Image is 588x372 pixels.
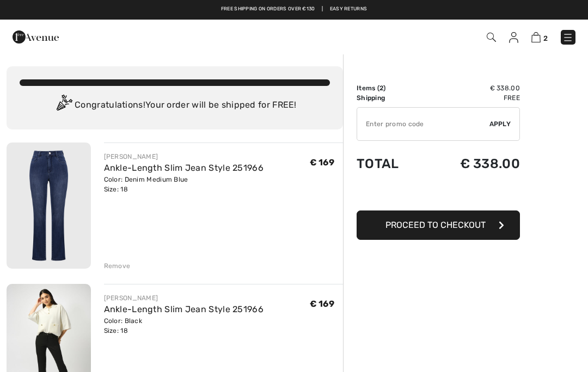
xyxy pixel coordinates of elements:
[310,157,335,168] span: € 169
[13,31,59,41] a: 1ère Avenue
[357,93,424,103] td: Shipping
[562,32,573,43] img: Menu
[424,93,520,103] td: Free
[489,119,511,129] span: Apply
[385,220,486,230] span: Proceed to Checkout
[357,210,520,240] button: Proceed to Checkout
[104,304,264,314] a: Ankle-Length Slim Jean Style 251966
[357,182,520,207] iframe: PayPal
[357,145,424,182] td: Total
[310,299,335,309] span: € 169
[104,152,264,162] div: [PERSON_NAME]
[13,26,59,48] img: 1ère Avenue
[53,95,75,116] img: Congratulation2.svg
[509,32,518,43] img: My Info
[424,83,520,93] td: € 338.00
[104,316,264,336] div: Color: Black Size: 18
[20,95,330,116] div: Congratulations! Your order will be shipped for FREE!
[531,30,548,44] a: 2
[487,33,496,42] img: Search
[330,5,367,13] a: Easy Returns
[104,175,264,194] div: Color: Denim Medium Blue Size: 18
[104,163,264,173] a: Ankle-Length Slim Jean Style 251966
[357,108,489,140] input: Promo code
[221,5,315,13] a: Free shipping on orders over €130
[531,32,541,42] img: Shopping Bag
[543,34,548,42] span: 2
[379,84,383,92] span: 2
[357,83,424,93] td: Items ( )
[104,293,264,303] div: [PERSON_NAME]
[424,145,520,182] td: € 338.00
[322,5,323,13] span: |
[7,142,91,269] img: Ankle-Length Slim Jean Style 251966
[104,261,131,271] div: Remove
